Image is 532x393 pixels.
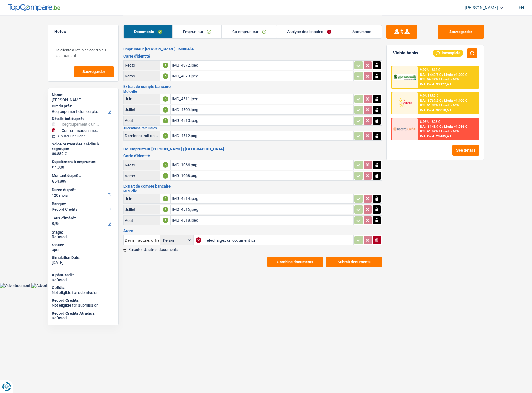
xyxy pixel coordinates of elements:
div: Not eligible for submission [52,303,115,308]
div: A [163,207,168,212]
img: Cofidis [393,97,416,109]
div: A [163,107,168,113]
span: Limit: >1.100 € [444,99,467,103]
div: Solde restant des crédits à regrouper [52,142,115,151]
a: [PERSON_NAME] [460,3,503,13]
div: Refused [52,278,115,283]
div: 9.9% | 839 € [420,94,438,98]
div: Name: [52,93,115,97]
div: [PERSON_NAME] [52,97,115,102]
button: Sauvegarder [74,66,114,77]
div: A [163,133,168,139]
div: IMG_4514.jpeg [172,194,352,203]
img: AlphaCredit [393,74,416,81]
div: IMG_4518.jpeg [172,216,352,225]
h3: Extrait de compte bancaire [123,184,382,188]
button: Submit documents [326,257,382,267]
div: A [163,196,168,201]
span: Limit: <65% [441,77,459,81]
div: Dernier extrait de compte pour vos allocations familiales [125,133,159,138]
span: DTI: 61.52% [420,129,438,133]
div: Août [125,118,159,123]
span: / [442,99,443,103]
div: A [163,173,168,179]
div: Verso [125,74,159,78]
h2: Emprunteur [PERSON_NAME] | Mutuelle [123,47,382,52]
span: NAI: 1 148,9 € [420,125,441,129]
div: IMG_4509.jpeg [172,105,352,114]
div: A [163,73,168,79]
div: Incomplete [433,50,463,56]
div: Ref. Cost: 33 127,4 € [420,82,451,86]
img: Advertisement [31,283,62,288]
div: Status: [52,243,115,248]
span: / [439,103,440,107]
div: IMG_4512.png [172,131,352,140]
span: / [442,125,443,129]
div: IMG_4373.jpeg [172,71,352,81]
h2: Mutuelle [123,189,382,193]
span: € [52,165,54,170]
button: Rajouter d'autres documents [123,248,178,252]
div: A [163,118,168,123]
span: Limit: >1.000 € [444,73,467,77]
div: fr [518,5,524,11]
label: Taux d'intérêt: [52,216,113,221]
div: Août [125,218,159,223]
span: / [439,129,440,133]
div: Juin [125,196,159,201]
div: Refused [52,235,115,240]
div: IMG_4516.jpeg [172,205,352,214]
button: See details [452,145,479,156]
h3: Carte d'identité [123,154,382,158]
span: NAI: 1 440,7 € [420,73,441,77]
div: Verso [125,174,159,178]
span: Sauvegarder [82,70,105,74]
label: Supplément à emprunter: [52,159,113,164]
div: open [52,247,115,252]
div: IMG_1066.png [172,160,352,170]
div: Viable banks [393,50,418,56]
div: 60.889 € [52,151,115,156]
span: Limit: <65% [441,129,459,133]
span: NAI: 1 769,2 € [420,99,441,103]
div: Recto [125,163,159,167]
h3: Carte d'identité [123,54,382,58]
span: Rajouter d'autres documents [128,248,178,252]
div: Juillet [125,107,159,112]
span: Limit: >1.756 € [444,125,467,129]
a: Documents [124,25,172,38]
h3: Extrait de compte bancaire [123,84,382,89]
div: 8.95% | 808 € [420,120,440,124]
div: Ajouter une ligne [52,134,115,138]
div: 9.99% | 842 € [420,68,440,72]
span: / [442,73,443,77]
div: [DATE] [52,260,115,265]
div: Record Credits: [52,298,115,303]
div: A [163,218,168,223]
div: NA [196,237,201,243]
span: DTI: 51.36% [420,103,438,107]
span: DTI: 56.49% [420,77,438,81]
div: Cofidis: [52,285,115,290]
div: Détails but du prêt [52,116,115,121]
a: Emprunteur [173,25,222,38]
div: Not eligible for submission [52,290,115,295]
span: Limit: <60% [441,103,459,107]
div: A [163,96,168,102]
a: Analyse des besoins [277,25,342,38]
a: Assurance [342,25,382,38]
div: IMG_1068.png [172,171,352,180]
button: Sauvegarder [438,25,484,39]
h2: Allocations familiales [123,127,382,130]
a: Co-emprunteur [222,25,277,38]
span: [PERSON_NAME] [465,5,498,11]
div: Recto [125,63,159,67]
label: But du prêt: [52,104,113,109]
label: Banque: [52,201,113,206]
img: TopCompare Logo [8,4,60,11]
div: AlphaCredit: [52,273,115,278]
button: Combine documents [267,257,323,267]
div: IMG_4372.jpeg [172,61,352,70]
div: IMG_4510.jpeg [172,116,352,125]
